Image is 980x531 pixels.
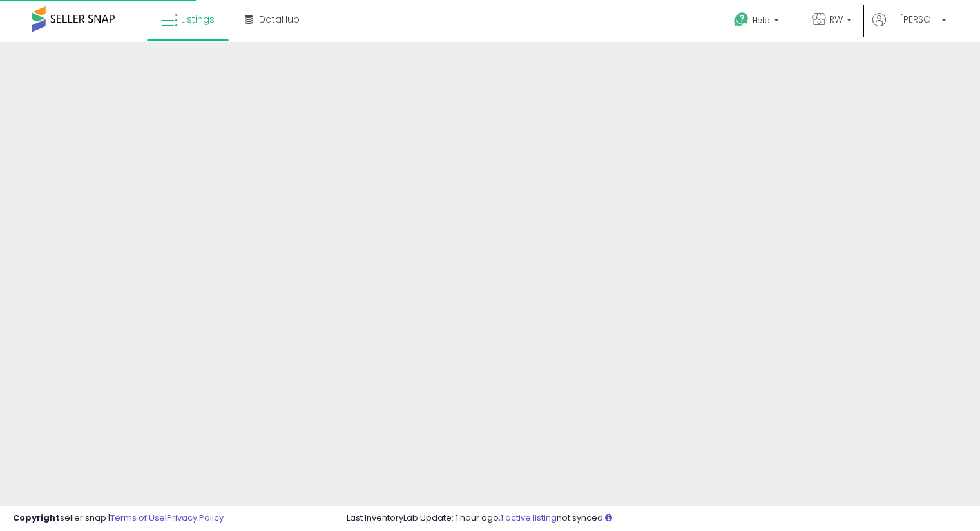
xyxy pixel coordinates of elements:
[13,512,224,525] div: seller snap | |
[167,512,224,524] a: Privacy Policy
[347,512,967,525] div: Last InventoryLab Update: 1 hour ago, not synced.
[724,2,792,42] a: Help
[13,512,60,524] strong: Copyright
[872,13,946,42] a: Hi [PERSON_NAME]
[753,15,770,26] span: Help
[181,13,215,26] span: Listings
[733,12,749,28] i: Get Help
[110,512,165,524] a: Terms of Use
[259,13,300,26] span: DataHub
[501,512,557,524] a: 1 active listing
[889,13,937,26] span: Hi [PERSON_NAME]
[605,514,612,522] i: Click here to read more about un-synced listings.
[829,13,843,26] span: RW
